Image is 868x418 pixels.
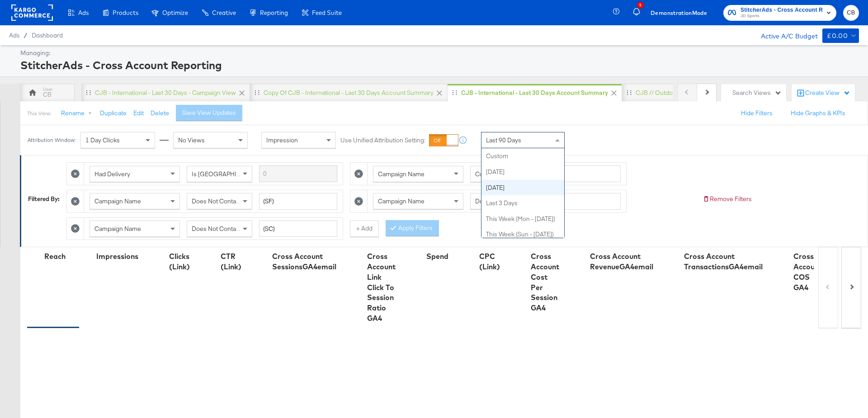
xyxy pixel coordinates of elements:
div: Drag to reorder tab [255,90,259,95]
span: JD Sports [741,13,823,20]
span: Demonstration Mode [651,8,707,18]
button: Edit [133,109,144,117]
button: DemonstrationMode [647,8,711,18]
button: Duplicate [100,109,127,117]
span: Ads [9,32,19,39]
div: Cross Account RevenueGA4email [590,251,653,272]
span: Last 90 Days [486,136,521,144]
div: Create View [805,89,850,98]
span: CB [847,8,855,18]
button: Hide Graphs & KPIs [791,109,845,117]
div: This Week (Mon - [DATE]) [481,211,564,227]
span: StitcherAds - Cross Account Reporting [741,5,823,15]
input: Enter a search term [259,165,337,182]
div: [DATE] [481,164,564,180]
div: Attribution Window: [27,137,76,143]
span: 1 Day Clicks [85,136,120,144]
button: £0.00 [822,28,859,43]
div: Cross Account Cost Per Session GA4 [531,251,559,313]
div: This View: [27,110,51,117]
span: No Views [178,136,205,144]
span: Does Not Contain [192,225,241,233]
span: Is [GEOGRAPHIC_DATA] [192,170,261,178]
div: Last 3 Days [481,195,564,211]
span: Feed Suite [312,9,342,16]
button: + Add [350,221,379,237]
span: Does Not Contain [475,197,524,205]
span: Campaign Name [378,170,425,178]
div: Spend [426,251,448,262]
span: Ads [78,9,89,16]
div: Search Views [732,89,782,97]
div: CJB // Outdoors [636,89,682,97]
div: 5 [637,2,644,9]
div: CPC (Link) [479,251,500,272]
span: / [19,32,32,39]
div: Drag to reorder tab [627,90,632,95]
button: StitcherAds - Cross Account ReportingJD Sports [723,5,836,21]
div: Cross Account SessionsGA4email [272,251,336,272]
span: Creative [212,9,236,16]
div: Cross Account TransactionsGA4email [684,251,763,272]
div: CJB - International - Last 30 days - Campaign View [95,89,236,97]
div: CB [43,90,52,99]
a: Dashboard [32,32,63,39]
label: Use Unified Attribution Setting: [340,136,425,145]
div: Active A/C Budget [751,28,818,42]
span: Does Not Contain [192,197,241,205]
div: Clicks (Link) [169,251,190,272]
button: CB [843,5,859,21]
div: This Week (Sun - [DATE]) [481,226,564,242]
div: Drag to reorder tab [86,90,91,95]
button: Hide Filters [741,109,773,117]
span: Optimize [162,9,188,16]
input: Enter a search term [542,193,621,210]
div: Impressions [96,251,138,262]
div: Managing: [20,49,857,57]
span: Campaign Name [94,197,141,205]
span: Had Delivery [94,170,130,178]
span: Reporting [260,9,288,16]
div: Cross Account COS GA4 [793,251,822,292]
span: Impression [266,136,298,144]
div: [DATE] [481,180,564,196]
button: Delete [151,109,169,117]
div: Copy of CJB - International - Last 30 days Account Summary [264,89,434,97]
div: Filtered By: [28,195,60,203]
span: Products [113,9,138,16]
div: Custom [481,148,564,164]
span: Contains [475,170,500,178]
div: StitcherAds - Cross Account Reporting [20,57,857,73]
input: Enter a search term [259,193,337,210]
div: Reach [44,251,66,262]
button: Rename [55,105,102,122]
div: £0.00 [827,30,848,42]
div: Cross Account Link Click To Session Ratio GA4 [367,251,396,324]
div: Drag to reorder tab [452,90,457,95]
button: Remove Filters [703,195,752,203]
input: Enter a search term [259,221,337,237]
span: Campaign Name [378,197,425,205]
span: Campaign Name [94,225,141,233]
div: CJB - International - Last 30 days Account Summary [461,89,608,97]
input: Enter a search term [542,165,621,182]
div: CTR (Link) [221,251,241,272]
button: 5 [632,4,647,22]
